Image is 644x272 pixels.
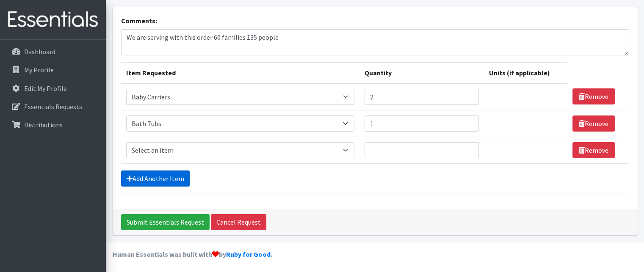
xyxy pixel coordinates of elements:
th: Units (if applicable) [484,62,567,83]
th: Item Requested [121,62,359,83]
p: Edit My Profile [24,84,67,93]
p: Essentials Requests [24,102,82,111]
p: Distributions [24,121,63,129]
a: Cancel Request [211,214,266,230]
a: Remove [572,88,615,104]
a: Edit My Profile [3,80,102,97]
label: Comments: [121,16,157,26]
strong: Human Essentials was built with by . [113,250,272,258]
a: My Profile [3,61,102,78]
a: Add Another Item [121,170,190,187]
th: Quantity [359,62,484,83]
a: Remove [572,115,615,132]
a: Ruby for Good [226,250,271,258]
p: Dashboard [24,47,55,56]
input: Submit Essentials Request [121,214,210,230]
a: Essentials Requests [3,98,102,115]
a: Remove [572,142,615,158]
a: Distributions [3,116,102,133]
img: HumanEssentials [3,5,102,34]
p: My Profile [24,66,54,74]
a: Dashboard [3,43,102,60]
